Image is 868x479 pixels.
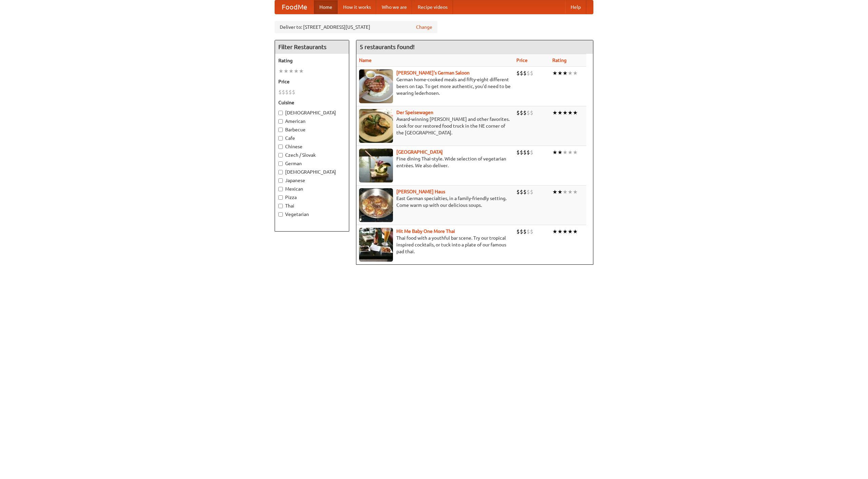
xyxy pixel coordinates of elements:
li: ★ [557,69,563,77]
input: American [278,119,283,124]
li: $ [516,109,520,116]
li: $ [523,228,527,235]
img: kohlhaus.jpg [359,188,393,222]
li: $ [516,69,520,77]
label: Vegetarian [278,211,346,218]
li: ★ [563,228,568,235]
h5: Rating [278,57,346,64]
a: [PERSON_NAME] Haus [396,189,445,194]
li: ★ [568,109,573,116]
li: ★ [568,69,573,77]
li: ★ [568,228,573,235]
li: ★ [568,149,573,156]
li: $ [520,69,523,77]
li: $ [523,69,527,77]
h4: Filter Restaurants [275,40,349,54]
input: [DEMOGRAPHIC_DATA] [278,111,283,115]
li: ★ [278,67,283,75]
p: Fine dining Thai-style. Wide selection of vegetarian entrées. We also deliver. [359,155,511,169]
li: ★ [557,149,563,156]
li: ★ [283,67,289,75]
li: ★ [552,228,557,235]
img: satay.jpg [359,149,393,182]
li: ★ [568,188,573,196]
label: Barbecue [278,126,346,133]
li: $ [285,88,289,96]
label: Pizza [278,194,346,201]
li: $ [530,69,533,77]
li: $ [530,228,533,235]
li: $ [527,69,530,77]
input: Thai [278,204,283,208]
ng-pluralize: 5 restaurants found! [360,44,415,50]
li: ★ [557,109,563,116]
li: $ [523,149,527,156]
a: FoodMe [275,0,314,14]
div: Deliver to: [STREET_ADDRESS][US_STATE] [275,21,437,33]
li: ★ [552,149,557,156]
li: ★ [552,69,557,77]
label: Thai [278,202,346,209]
img: babythai.jpg [359,228,393,262]
li: $ [282,88,285,96]
li: ★ [563,149,568,156]
input: Cafe [278,136,283,140]
label: [DEMOGRAPHIC_DATA] [278,109,346,116]
a: [GEOGRAPHIC_DATA] [396,149,443,155]
li: $ [516,149,520,156]
li: $ [516,228,520,235]
li: $ [520,188,523,196]
img: speisewagen.jpg [359,109,393,143]
h5: Price [278,78,346,85]
li: ★ [573,228,578,235]
label: [DEMOGRAPHIC_DATA] [278,169,346,175]
a: Who we are [376,0,412,14]
li: $ [527,228,530,235]
label: American [278,118,346,125]
li: ★ [299,67,304,75]
li: ★ [573,149,578,156]
li: ★ [557,228,563,235]
li: ★ [552,188,557,196]
a: Name [359,58,372,63]
li: $ [516,188,520,196]
li: $ [292,88,295,96]
li: ★ [563,188,568,196]
li: ★ [573,109,578,116]
li: $ [520,109,523,116]
li: ★ [289,67,294,75]
label: Japanese [278,177,346,184]
li: $ [520,149,523,156]
li: $ [530,109,533,116]
li: ★ [573,188,578,196]
li: ★ [563,109,568,116]
li: ★ [573,69,578,77]
label: German [278,160,346,167]
li: ★ [552,109,557,116]
p: East German specialties, in a family-friendly setting. Come warm up with our delicious soups. [359,195,511,209]
a: [PERSON_NAME]'s German Saloon [396,70,470,75]
li: $ [527,149,530,156]
li: ★ [294,67,299,75]
input: Mexican [278,187,283,191]
li: $ [523,188,527,196]
input: German [278,161,283,166]
a: How it works [338,0,376,14]
a: Recipe videos [412,0,453,14]
label: Mexican [278,186,346,192]
li: ★ [557,188,563,196]
p: German home-cooked meals and fifty-eight different beers on tap. To get more authentic, you'd nee... [359,76,511,96]
a: Change [416,24,432,30]
b: Hit Me Baby One More Thai [396,228,455,234]
label: Chinese [278,143,346,150]
input: Japanese [278,178,283,183]
a: Der Speisewagen [396,110,433,115]
input: Pizza [278,195,283,200]
label: Czech / Slovak [278,152,346,158]
img: esthers.jpg [359,69,393,103]
li: $ [530,149,533,156]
